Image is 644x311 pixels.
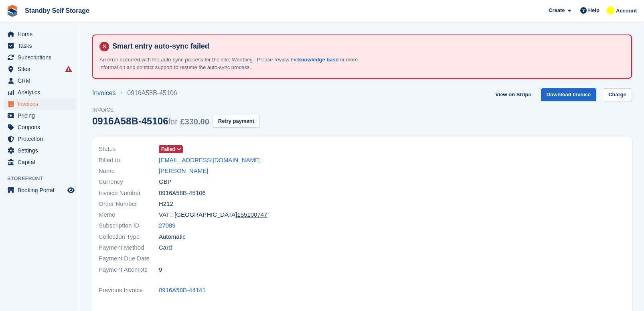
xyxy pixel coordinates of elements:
[18,28,66,40] span: Home
[159,177,172,187] span: GBP
[99,286,159,295] span: Previous Invoice
[18,145,66,156] span: Settings
[18,98,66,110] span: Invoices
[159,221,176,230] a: 27089
[298,57,338,63] a: knowledge base
[18,110,66,121] span: Pricing
[4,52,76,63] a: menu
[168,117,177,126] span: for
[4,87,76,98] a: menu
[4,28,76,40] a: menu
[159,243,172,252] span: Card
[99,221,159,230] span: Subscription ID
[18,52,66,63] span: Subscriptions
[99,189,159,198] span: Invoice Number
[4,110,76,121] a: menu
[18,87,66,98] span: Analytics
[603,88,632,102] a: Charge
[92,88,260,98] nav: breadcrumbs
[18,75,66,86] span: CRM
[99,243,159,252] span: Payment Method
[18,185,66,196] span: Booking Portal
[180,117,209,126] span: £330.00
[4,133,76,144] a: menu
[4,75,76,86] a: menu
[213,115,260,128] button: Retry payment
[159,286,206,295] a: 0916A58B-44141
[4,98,76,110] a: menu
[616,7,637,15] span: Account
[159,156,261,165] a: [EMAIL_ADDRESS][DOMAIN_NAME]
[159,265,162,274] span: 9
[237,210,267,220] csone-ctd: Call 155100747 with CallSwitch One click to dial
[492,88,534,102] a: View on Stripe
[92,106,260,114] span: Invoice
[99,156,159,165] span: Billed to
[99,232,159,242] span: Collection Type
[99,144,159,154] span: Status
[4,122,76,133] a: menu
[99,56,380,71] p: An error occurred with the auto-sync process for the site: Worthing . Please review the for more ...
[549,6,565,14] span: Create
[99,199,159,209] span: Order Number
[65,66,72,72] i: Smart entry sync failures have occurred
[99,210,159,220] span: Memo
[18,63,66,75] span: Sites
[99,254,159,263] span: Payment Due Date
[159,167,208,176] a: [PERSON_NAME]
[92,116,209,126] div: 0916A58B-45106
[541,88,597,102] a: Download Invoice
[159,232,186,242] span: Automatic
[159,189,206,198] span: 0916A58B-45106
[159,210,267,220] span: VAT : [GEOGRAPHIC_DATA]
[588,6,599,14] span: Help
[22,4,93,17] a: Standby Self Storage
[7,175,80,183] span: Storefront
[607,6,615,14] img: Glenn Fisher
[18,122,66,133] span: Coupons
[18,40,66,51] span: Tasks
[99,265,159,274] span: Payment Attempts
[92,88,121,98] a: Invoices
[159,144,183,154] a: Failed
[159,199,173,209] span: H212
[99,177,159,187] span: Currency
[18,157,66,168] span: Capital
[66,185,76,195] a: Preview store
[6,5,18,17] img: stora-icon-8386f47178a22dfd0bd8f6a31ec36ba5ce8667c1dd55bd0f319d3a0aa187defe.svg
[4,145,76,156] a: menu
[99,167,159,176] span: Name
[161,146,175,153] span: Failed
[18,133,66,144] span: Protection
[109,42,625,51] h4: Smart entry auto-sync failed
[4,185,76,196] a: menu
[4,40,76,51] a: menu
[4,63,76,75] a: menu
[4,157,76,168] a: menu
